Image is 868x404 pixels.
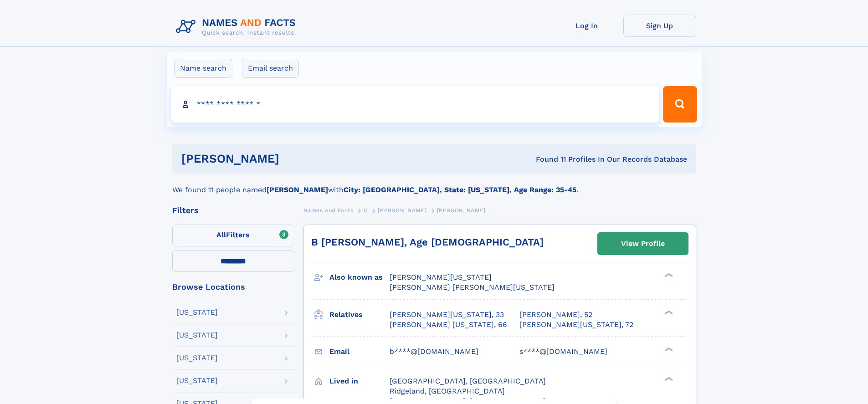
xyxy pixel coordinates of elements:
[390,310,504,320] a: [PERSON_NAME][US_STATE], 33
[174,59,232,78] label: Name search
[663,309,673,315] div: ❯
[344,185,576,194] b: City: [GEOGRAPHIC_DATA], State: [US_STATE], Age Range: 35-45
[621,233,665,254] div: View Profile
[171,86,659,123] input: search input
[267,185,328,194] b: [PERSON_NAME]
[311,236,544,248] a: B [PERSON_NAME], Age [DEMOGRAPHIC_DATA]
[303,205,354,216] a: Names and Facts
[378,205,426,216] a: [PERSON_NAME]
[172,174,696,195] div: We found 11 people named with .
[663,272,673,278] div: ❯
[390,387,505,395] span: Ridgeland, [GEOGRAPHIC_DATA]
[663,346,673,352] div: ❯
[437,207,486,214] span: [PERSON_NAME]
[598,233,688,255] a: View Profile
[407,154,687,164] div: Found 11 Profiles In Our Records Database
[378,207,426,214] span: [PERSON_NAME]
[550,15,623,37] a: Log In
[176,377,218,384] div: [US_STATE]
[329,270,390,285] h3: Also known as
[364,205,368,216] a: C
[176,332,218,339] div: [US_STATE]
[172,225,294,246] label: Filters
[390,283,555,291] span: [PERSON_NAME] [PERSON_NAME][US_STATE]
[364,207,368,214] span: C
[623,15,696,37] a: Sign Up
[172,15,303,39] img: Logo Names and Facts
[519,320,633,330] a: [PERSON_NAME][US_STATE], 72
[216,230,226,239] span: All
[390,377,546,385] span: [GEOGRAPHIC_DATA], [GEOGRAPHIC_DATA]
[390,320,507,330] a: [PERSON_NAME] [US_STATE], 66
[172,206,294,215] div: Filters
[519,310,592,320] a: [PERSON_NAME], 52
[663,86,697,123] button: Search Button
[242,59,299,78] label: Email search
[329,307,390,322] h3: Relatives
[329,344,390,359] h3: Email
[172,283,294,291] div: Browse Locations
[663,376,673,382] div: ❯
[390,273,492,281] span: [PERSON_NAME][US_STATE]
[176,354,218,362] div: [US_STATE]
[176,309,218,316] div: [US_STATE]
[329,373,390,389] h3: Lived in
[181,153,408,164] h1: [PERSON_NAME]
